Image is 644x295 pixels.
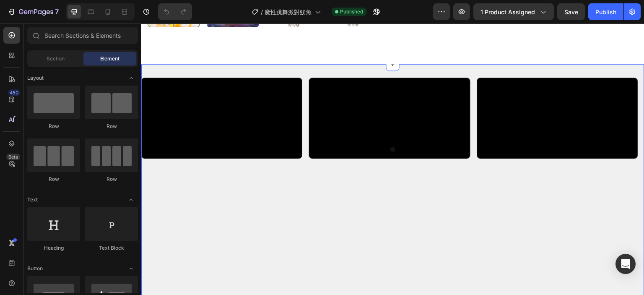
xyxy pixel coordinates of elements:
div: Undo/Redo [158,3,192,20]
span: Layout [27,74,44,82]
p: 7 [55,7,59,17]
span: 1 product assigned [480,8,535,16]
iframe: Design area [141,23,644,295]
span: Published [340,8,363,16]
video: Video [336,55,496,135]
div: Heading [27,244,80,252]
span: Button [27,265,43,272]
span: 魔性跳舞派對魷魚 [265,8,312,16]
div: Row [27,123,80,130]
button: 1 product assigned [473,3,554,20]
div: Beta [6,154,20,160]
button: Publish [588,3,623,20]
input: Search Sections & Elements [27,27,138,44]
div: Open Intercom Messenger [615,254,636,274]
span: Toggle open [125,262,138,275]
button: Save [557,3,585,20]
div: Publish [595,8,616,16]
span: Element [100,55,119,63]
div: Row [85,123,138,130]
span: Toggle open [125,193,138,206]
span: / [261,8,263,16]
span: Section [47,55,65,63]
button: Dot [249,123,254,128]
span: Text [27,196,38,204]
div: 450 [8,89,20,96]
div: Text Block [85,244,138,252]
span: Save [564,8,578,16]
button: 7 [3,3,62,20]
video: Video [168,55,328,135]
div: Row [85,175,138,183]
span: Toggle open [125,71,138,85]
div: Row [27,175,80,183]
